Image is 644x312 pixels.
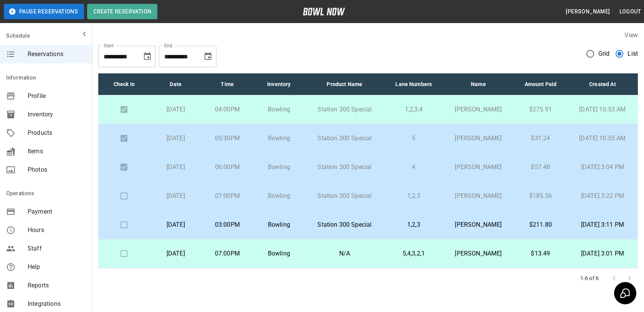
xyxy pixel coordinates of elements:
span: Payment [28,207,86,216]
p: Station 300 Special [311,191,378,201]
p: $31.24 [520,134,561,143]
th: Amount Paid [514,73,567,95]
th: Product Name [305,73,385,95]
label: View [624,32,638,39]
p: [DATE] [156,249,196,258]
p: [DATE] 3:01 PM [573,249,632,258]
p: Bowling [259,163,299,172]
button: [PERSON_NAME] [563,5,613,19]
p: $275.91 [520,105,561,114]
p: Station 300 Special [311,220,378,229]
p: [DATE] [156,134,196,143]
span: Grid [598,49,610,58]
th: Check In [98,73,150,95]
span: List [627,49,638,58]
p: 4 [391,163,437,172]
th: Inventory [253,73,305,95]
th: Lane Numbers [385,73,443,95]
p: [DATE] 3:11 PM [573,220,632,229]
p: [DATE] 3:04 PM [573,163,632,172]
span: Hours [28,226,86,235]
span: Staff [28,244,86,253]
p: 06:00PM [208,163,247,172]
span: Inventory [28,110,86,119]
p: $185.56 [520,191,561,201]
p: [PERSON_NAME] [449,191,508,201]
p: 05:30PM [208,134,247,143]
p: 03:00PM [208,220,247,229]
p: [DATE] 10:55 AM [573,134,632,143]
button: Create Reservation [87,4,157,19]
button: Choose date, selected date is Sep 20, 2025 [140,49,155,64]
p: [DATE] [156,105,196,114]
p: [DATE] 3:22 PM [573,191,632,201]
span: Reservations [28,50,86,59]
p: N/A [311,249,378,258]
p: Station 300 Special [311,134,378,143]
p: [PERSON_NAME] [449,105,508,114]
span: Photos [28,165,86,174]
p: 5 [391,134,437,143]
p: Bowling [259,134,299,143]
span: Products [28,128,86,138]
p: [DATE] [156,220,196,229]
p: $57.48 [520,163,561,172]
p: 1,2,3,4 [391,105,437,114]
p: 07:00PM [208,249,247,258]
p: Station 300 Special [311,163,378,172]
p: $13.49 [520,249,561,258]
img: logo [303,8,345,15]
th: Created At [567,73,638,95]
button: Logout [616,5,644,19]
p: 04:00PM [208,105,247,114]
p: Bowling [259,249,299,258]
p: Bowling [259,191,299,201]
span: Integrations [28,299,86,309]
p: [PERSON_NAME] [449,220,508,229]
button: Pause Reservations [4,4,84,19]
p: 1,2,3 [391,191,437,201]
span: Reports [28,281,86,290]
th: Date [150,73,202,95]
th: Name [443,73,514,95]
p: [PERSON_NAME] [449,134,508,143]
p: 07:00PM [208,191,247,201]
span: Profile [28,91,86,101]
span: Help [28,262,86,272]
p: [PERSON_NAME] [449,163,508,172]
p: [DATE] [156,163,196,172]
p: Bowling [259,220,299,229]
p: 1-6 of 6 [580,274,599,282]
p: [DATE] 10:53 AM [573,105,632,114]
th: Time [201,73,253,95]
p: Bowling [259,105,299,114]
p: [PERSON_NAME] [449,249,508,258]
p: [DATE] [156,191,196,201]
span: Items [28,147,86,156]
p: $211.80 [520,220,561,229]
p: Station 300 Special [311,105,378,114]
button: Choose date, selected date is Oct 20, 2025 [200,49,216,64]
p: 5,4,3,2,1 [391,249,437,258]
p: 1,2,3 [391,220,437,229]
